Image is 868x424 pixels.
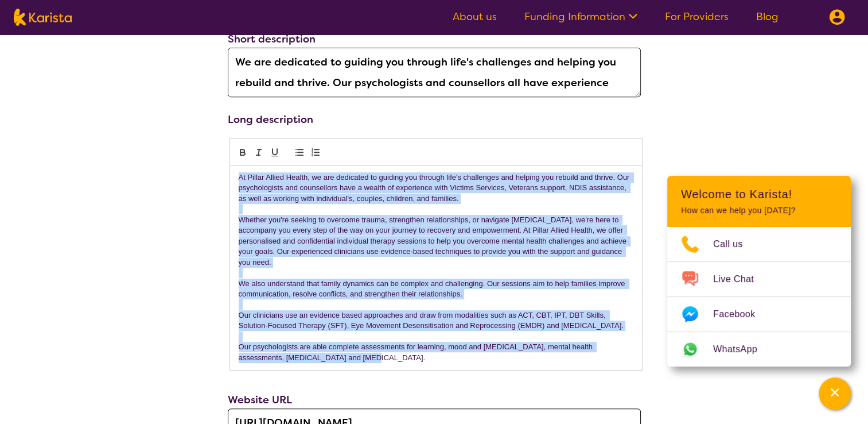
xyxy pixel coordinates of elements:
a: Web link opens in a new tab. [667,332,851,367]
p: Whether you're seeking to overcome trauma, strengthen relationships, or navigate [MEDICAL_DATA], ... [239,215,633,268]
img: Karista logo [14,9,72,26]
p: Our clinicians use an evidence based approaches and draw from modalities such as ACT, CBT, IPT, D... [239,310,633,332]
span: Live Chat [713,271,768,288]
p: How can we help you [DATE]? [681,206,837,215]
div: Channel Menu [667,176,851,367]
ul: Choose channel [667,227,851,367]
label: Website URL [228,393,292,407]
img: menu [829,9,845,25]
h2: Welcome to Karista! [681,187,837,201]
p: At Pillar Allied Health, we are dedicated to guiding you through life's challenges and helping yo... [239,172,633,204]
a: Blog [756,10,779,24]
span: Facebook [713,306,769,323]
label: Long description [228,113,313,126]
p: Our psychologists are able complete assessments for learning, mood and [MEDICAL_DATA], mental hea... [239,342,633,363]
span: WhatsApp [713,341,771,358]
button: Channel Menu [819,377,851,410]
label: Short description [228,32,316,46]
p: We also understand that family dynamics can be complex and challenging. Our sessions aim to help ... [239,279,633,300]
a: For Providers [665,10,729,24]
span: Call us [713,236,757,253]
a: Funding Information [524,10,637,24]
a: About us [453,10,497,24]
